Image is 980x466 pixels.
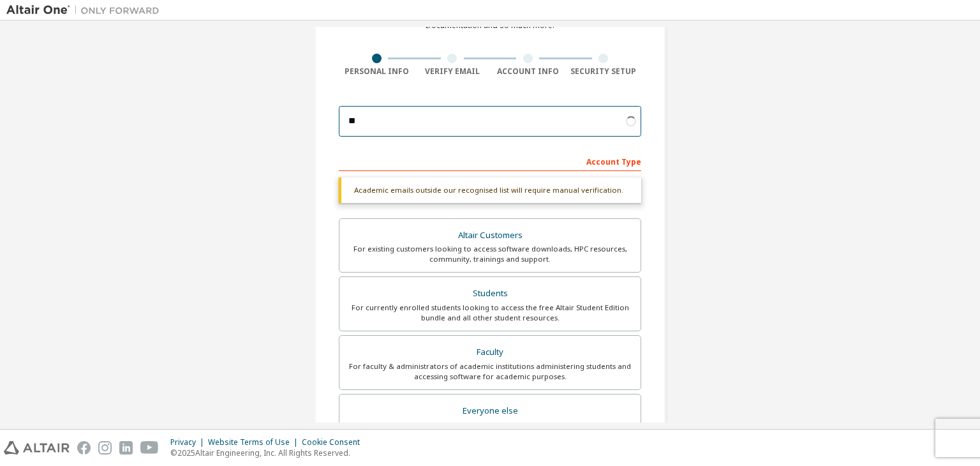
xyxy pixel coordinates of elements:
div: Students [347,285,633,303]
img: youtube.svg [140,441,159,455]
div: For existing customers looking to access software downloads, HPC resources, community, trainings ... [347,244,633,264]
div: Security Setup [566,66,642,77]
div: For faculty & administrators of academic institutions administering students and accessing softwa... [347,361,633,382]
div: For currently enrolled students looking to access the free Altair Student Edition bundle and all ... [347,303,633,323]
div: Privacy [170,437,208,447]
img: Altair One [6,4,166,17]
img: altair_logo.svg [4,441,70,455]
div: Altair Customers [347,227,633,244]
div: For individuals, businesses and everyone else looking to try Altair software and explore our prod... [347,420,633,440]
div: Faculty [347,343,633,361]
div: Cookie Consent [302,437,367,447]
div: Account Type [339,151,641,171]
img: linkedin.svg [119,441,133,455]
img: facebook.svg [77,441,91,455]
div: Account Info [490,66,566,77]
div: Website Terms of Use [208,437,302,447]
div: Academic emails outside our recognised list will require manual verification. [339,177,641,203]
div: Personal Info [339,66,415,77]
div: Everyone else [347,402,633,420]
div: Verify Email [415,66,491,77]
img: instagram.svg [98,441,112,455]
p: © 2025 Altair Engineering, Inc. All Rights Reserved. [170,447,367,458]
